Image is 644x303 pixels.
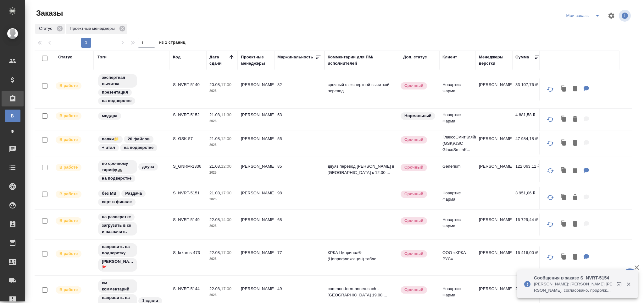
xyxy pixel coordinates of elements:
div: Выставляет ПМ после принятия заказа от КМа [55,286,91,294]
p: Срочный [404,251,423,257]
td: [PERSON_NAME] [238,246,274,268]
button: Обновить [543,112,558,127]
p: [PERSON_NAME] [479,82,509,88]
p: Срочный [404,191,423,197]
p: Сообщения в заказе S_NVRT-5154 [534,275,613,281]
p: 17:00 [221,250,231,255]
div: направить на подверстку, Оля Дмитриева 🚩 [97,243,167,272]
td: 85 [274,160,325,182]
div: Проектные менеджеры [241,54,271,67]
p: серт в финале [102,199,132,205]
p: загрузить в ск и назначить [102,222,133,235]
p: на подверстке [124,144,153,151]
button: Удалить [570,83,580,95]
p: 2025 [209,196,235,203]
p: [PERSON_NAME] [479,286,509,292]
p: S_GNRM-1336 [173,163,203,170]
p: 17:00 [221,191,231,195]
p: S_krkarus-473 [173,250,203,256]
p: экспертная вычитка [102,74,133,87]
p: [PERSON_NAME] [479,250,509,256]
p: Срочный [404,83,423,89]
p: [PERSON_NAME] [479,136,509,142]
span: Ф [8,128,17,135]
p: Новартис Фарма [442,286,473,298]
td: 33 107,76 ₽ [512,78,544,100]
button: Клонировать [558,251,570,264]
p: Срочный [404,137,423,143]
p: ГлаксоСмитКляйн (GSK)\JSC GlaxoSmithK... [442,134,473,153]
td: [PERSON_NAME] [238,187,274,209]
p: S_NVRT-5151 [173,190,203,196]
td: 47 984,18 ₽ [512,133,544,154]
p: 22.08, [209,250,221,255]
div: Клиент [442,54,457,60]
p: 20.08, [209,82,221,87]
p: Раздача [125,190,142,197]
td: 77 [274,246,325,268]
button: Клонировать [558,218,570,231]
div: Тэги [97,54,107,60]
span: Заказы [35,8,63,18]
div: Выставляет ПМ после принятия заказа от КМа [55,217,91,225]
p: 22.08, [209,217,221,222]
p: В работе [59,164,78,170]
button: Обновить [543,217,558,232]
td: [PERSON_NAME] [238,133,274,154]
button: Обновить [543,136,558,151]
p: Новартис Фарма [442,82,473,94]
p: 12:00 [221,164,231,169]
button: Обновить [543,190,558,205]
button: Клонировать [558,137,570,150]
button: Клонировать [558,191,570,204]
div: split button [565,11,604,21]
p: на разверстке [102,214,131,220]
td: 53 [274,109,325,131]
div: Выставляет ПМ после принятия заказа от КМа [55,136,91,144]
p: на подверстке [102,98,131,104]
p: 2025 [209,292,235,298]
p: [PERSON_NAME] 🚩 [102,258,133,271]
p: 21.08, [209,191,221,195]
div: Дата сдачи [209,54,228,67]
button: Обновить [543,250,558,265]
button: Удалить [570,191,580,204]
p: 21.08, [209,112,221,117]
div: Выставляется автоматически, если на указанный объем услуг необходимо больше времени в стандартном... [400,190,436,198]
td: 82 [274,78,325,100]
p: Новартис Фарма [442,217,473,229]
p: common-form-annex-such - [GEOGRAPHIC_DATA] 19.08 ... [328,286,397,298]
div: Комментарии для ПМ/исполнителей [328,54,397,67]
p: В работе [59,113,78,119]
div: Выставляет ПМ после принятия заказа от КМа [55,112,91,120]
p: Нормальный [404,113,431,119]
p: S_NVRT-5152 [173,112,203,118]
p: 11:30 [221,112,231,117]
p: 2025 [209,88,235,94]
button: Удалить [570,137,580,150]
p: папки📁 [102,136,119,142]
td: 68 [274,214,325,235]
p: 2025 [209,118,235,124]
div: Статус [58,54,72,60]
span: Настроить таблицу [604,8,619,23]
span: из 1 страниц [159,39,186,48]
div: Код [173,54,180,60]
p: 21.08, [209,164,221,169]
div: Выставляется автоматически, если на указанный объем услуг необходимо больше времени в стандартном... [400,217,436,225]
p: 20 файлов [128,136,150,142]
p: S_NVRT-5140 [173,82,203,88]
p: 2025 [209,142,235,148]
div: Менеджеры верстки [479,54,509,67]
p: S_NVRT-5149 [173,217,203,223]
p: [PERSON_NAME] [479,217,509,223]
p: Generium [442,163,473,170]
p: 17:00 [221,82,231,87]
td: 3 951,06 ₽ [512,187,544,209]
p: по срочному тарифу🚓 [102,160,133,173]
p: Новартис Фарма [442,112,473,124]
p: В работе [59,191,78,197]
div: на разверстке, загрузить в ск и назначить [97,213,167,236]
div: Маржинальность [277,54,313,60]
div: Выставляется автоматически, если на указанный объем услуг необходимо больше времени в стандартном... [400,286,436,294]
